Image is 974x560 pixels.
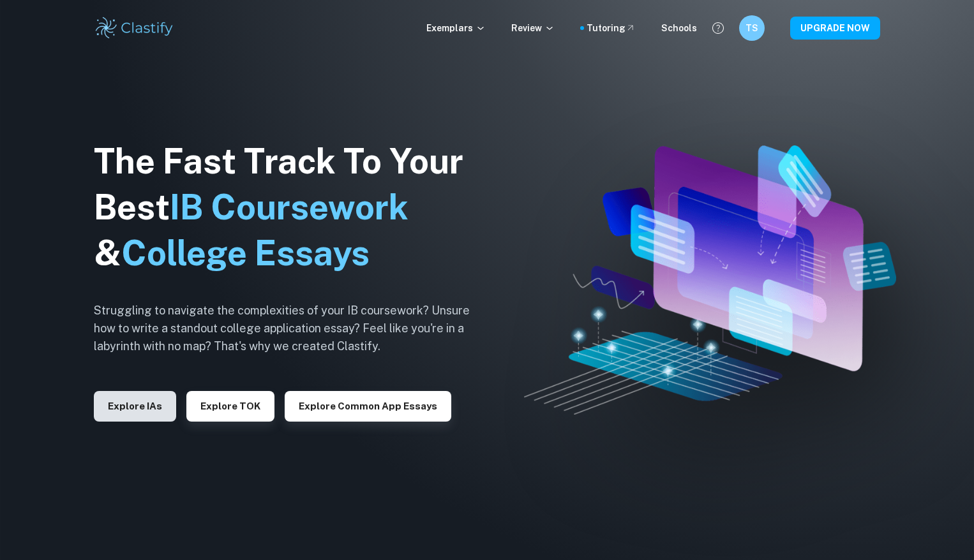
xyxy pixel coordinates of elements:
span: College Essays [121,233,370,273]
a: Explore TOK [186,399,274,411]
a: Explore IAs [94,399,176,411]
a: Schools [661,21,697,35]
button: UPGRADE NOW [790,17,880,40]
button: Explore IAs [94,391,176,422]
h1: The Fast Track To Your Best & [94,138,490,276]
p: Exemplars [426,21,486,35]
button: Explore TOK [186,391,274,422]
h6: Struggling to navigate the complexities of your IB coursework? Unsure how to write a standout col... [94,302,490,355]
h6: TS [745,21,760,35]
img: Clastify logo [94,15,175,41]
img: Clastify hero [524,145,896,414]
p: Review [511,21,555,35]
span: IB Coursework [170,187,408,227]
button: TS [739,15,765,41]
a: Tutoring [587,21,636,35]
a: Explore Common App essays [285,399,451,411]
button: Help and Feedback [707,17,729,39]
button: Explore Common App essays [285,391,451,422]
